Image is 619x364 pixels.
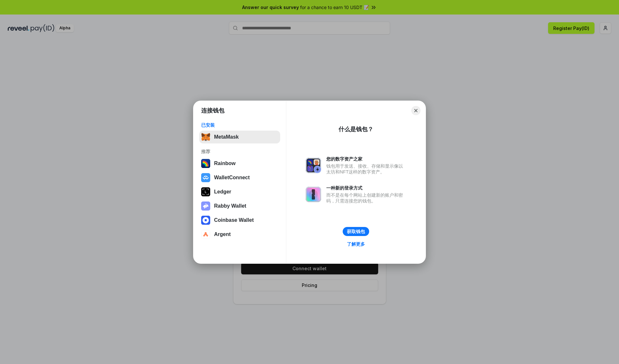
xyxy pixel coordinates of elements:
[214,217,254,223] div: Coinbase Wallet
[199,200,280,212] button: Rabby Wallet
[214,134,239,140] div: MetaMask
[343,227,369,236] button: 获取钱包
[326,156,406,162] div: 您的数字资产之家
[347,241,365,247] div: 了解更多
[201,159,210,168] img: svg+xml,%3Csvg%20width%3D%22120%22%20height%3D%22120%22%20viewBox%3D%220%200%20120%20120%22%20fil...
[199,157,280,170] button: Rainbow
[201,202,210,211] img: svg+xml,%3Csvg%20xmlns%3D%22http%3A%2F%2Fwww.w3.org%2F2000%2Fsvg%22%20fill%3D%22none%22%20viewBox...
[201,107,224,114] h1: 连接钱包
[214,175,250,181] div: WalletConnect
[199,185,280,198] button: Ledger
[326,192,406,204] div: 而不是在每个网站上创建新的账户和密码，只需连接您的钱包。
[201,133,210,142] img: svg+xml,%3Csvg%20fill%3D%22none%22%20height%3D%2233%22%20viewBox%3D%220%200%2035%2033%22%20width%...
[411,106,420,115] button: Close
[326,163,406,175] div: 钱包用于发送、接收、存储和显示像以太坊和NFT这样的数字资产。
[199,228,280,241] button: Argent
[326,185,406,191] div: 一种新的登录方式
[199,214,280,227] button: Coinbase Wallet
[214,231,231,237] div: Argent
[214,161,236,166] div: Rainbow
[343,240,369,248] a: 了解更多
[201,149,278,154] div: 推荐
[306,187,321,202] img: svg+xml,%3Csvg%20xmlns%3D%22http%3A%2F%2Fwww.w3.org%2F2000%2Fsvg%22%20fill%3D%22none%22%20viewBox...
[201,173,210,182] img: svg+xml,%3Csvg%20width%3D%2228%22%20height%3D%2228%22%20viewBox%3D%220%200%2028%2028%22%20fill%3D...
[201,216,210,225] img: svg+xml,%3Csvg%20width%3D%2228%22%20height%3D%2228%22%20viewBox%3D%220%200%2028%2028%22%20fill%3D...
[201,187,210,196] img: svg+xml,%3Csvg%20xmlns%3D%22http%3A%2F%2Fwww.w3.org%2F2000%2Fsvg%22%20width%3D%2228%22%20height%3...
[199,131,280,143] button: MetaMask
[306,158,321,173] img: svg+xml,%3Csvg%20xmlns%3D%22http%3A%2F%2Fwww.w3.org%2F2000%2Fsvg%22%20fill%3D%22none%22%20viewBox...
[214,189,231,195] div: Ledger
[339,125,373,133] div: 什么是钱包？
[347,229,365,234] div: 获取钱包
[201,122,278,128] div: 已安装
[214,203,246,209] div: Rabby Wallet
[201,230,210,239] img: svg+xml,%3Csvg%20width%3D%2228%22%20height%3D%2228%22%20viewBox%3D%220%200%2028%2028%22%20fill%3D...
[199,171,280,184] button: WalletConnect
